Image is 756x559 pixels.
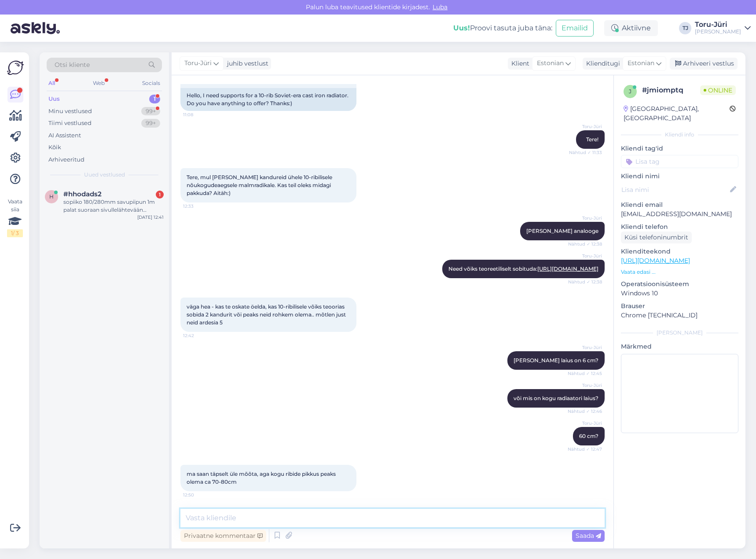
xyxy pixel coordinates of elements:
div: Arhiveeritud [48,155,84,164]
span: 12:33 [183,203,216,210]
span: 12:50 [183,492,216,498]
span: h [49,193,54,200]
span: Nähtud ✓ 12:46 [568,408,602,415]
span: Toru-Jüri [569,123,602,130]
span: 12:42 [183,332,216,339]
span: #hhodads2 [63,190,102,198]
button: Emailid [556,20,594,37]
span: Otsi kliente [55,60,90,70]
span: Nähtud ✓ 12:38 [568,241,602,247]
p: Kliendi nimi [621,172,738,181]
p: Märkmed [621,342,738,351]
div: All [47,77,57,89]
span: j [629,88,631,95]
div: 1 [149,95,160,103]
p: Kliendi telefon [621,222,738,232]
span: Toru-Jüri [569,344,602,351]
span: [PERSON_NAME] laius on 6 cm? [514,357,598,364]
span: Nähtud ✓ 12:38 [568,279,602,285]
span: Tere, mul [PERSON_NAME] kandureid ühele 10-ribilisele nõukogudeaegsele malmradikale. Kas teil ole... [187,174,334,196]
span: Nähtud ✓ 11:33 [569,149,602,156]
span: Tere! [586,136,598,143]
span: Nähtud ✓ 12:47 [568,446,602,452]
p: Kliendi email [621,200,738,210]
b: Uus! [453,24,470,32]
div: [PERSON_NAME] [621,329,738,337]
div: juhib vestlust [224,59,268,68]
p: Operatsioonisüsteem [621,279,738,289]
div: # jmiomptq [642,85,700,96]
div: Web [91,77,106,89]
div: Klienditugi [583,59,620,68]
div: 99+ [141,107,160,116]
input: Lisa nimi [621,185,728,195]
div: Küsi telefoninumbrit [621,232,692,243]
div: 99+ [141,119,160,128]
div: Klient [508,59,529,68]
div: [GEOGRAPHIC_DATA], [GEOGRAPHIC_DATA] [624,104,730,123]
div: Uus [48,95,60,103]
div: Minu vestlused [48,107,92,116]
input: Lisa tag [621,155,738,168]
span: Toru-Jüri [184,59,212,68]
div: Kõik [48,143,61,152]
div: [DATE] 12:41 [137,214,164,221]
div: [PERSON_NAME] [695,28,741,35]
p: Klienditeekond [621,247,738,256]
span: Toru-Jüri [569,420,602,427]
div: Vaata siia [7,198,23,237]
span: Estonian [628,59,654,68]
div: AI Assistent [48,131,81,140]
span: 11:08 [183,111,216,118]
div: Tiimi vestlused [48,119,92,128]
a: [URL][DOMAIN_NAME] [621,257,690,265]
div: 1 [156,191,164,199]
a: Toru-Jüri[PERSON_NAME] [695,21,751,35]
div: sopiiko 180/280mm savupiipun 1m palat suoraan sivullelähtevään liitokseen.minun kohteessa piipun ... [63,198,164,214]
img: Askly Logo [7,59,24,76]
span: väga hea - kas te oskate öelda, kas 10-ribilisele võiks teoorias sobida 2 kandurit või peaks neid... [187,303,347,326]
span: Estonian [537,59,564,68]
span: Online [700,85,736,95]
span: Toru-Jüri [569,253,602,259]
span: Uued vestlused [84,171,125,179]
span: või mis on kogu radiaatori laius? [514,395,598,401]
a: [URL][DOMAIN_NAME] [537,265,598,272]
p: Chrome [TECHNICAL_ID] [621,311,738,320]
div: Socials [140,77,162,89]
span: Need võiks teoreetiliselt sobituda: [448,265,598,272]
p: Vaata edasi ... [621,268,738,276]
span: Nähtud ✓ 12:45 [568,370,602,377]
span: Toru-Jüri [569,382,602,389]
div: Aktiivne [604,20,658,36]
p: Windows 10 [621,289,738,298]
div: Proovi tasuta juba täna: [453,23,552,33]
span: 60 cm? [579,433,598,439]
div: Arhiveeri vestlus [670,58,738,70]
span: [PERSON_NAME] analooge [526,228,598,234]
div: Privaatne kommentaar [180,530,266,542]
div: Toru-Jüri [695,21,741,28]
span: Saada [576,532,601,540]
p: Kliendi tag'id [621,144,738,153]
span: ma saan täpselt üle mõõta, aga kogu ribide pikkus peaks olema ca 70-80cm [187,471,337,485]
span: Luba [430,3,450,11]
p: Brauser [621,302,738,311]
p: [EMAIL_ADDRESS][DOMAIN_NAME] [621,210,738,219]
div: TJ [679,22,691,34]
div: 1 / 3 [7,229,23,237]
div: Kliendi info [621,131,738,139]
span: Toru-Jüri [569,215,602,221]
div: Hello, I need supports for a 10-rib Soviet-era cast iron radiator. Do you have anything to offer?... [180,88,356,111]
